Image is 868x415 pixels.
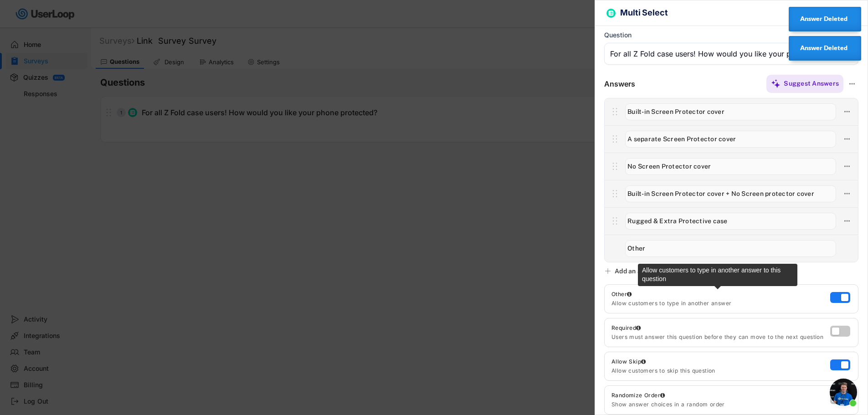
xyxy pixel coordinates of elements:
input: Built-in Screen Protector cover + No Screen protector cover [625,185,836,202]
div: Allow customers to type in another answer [611,300,830,307]
div: Show answer choices in a random order [611,401,828,408]
input: Rugged & Extra Protective case [625,213,836,230]
div: Open chat [830,379,857,406]
strong: Answer Deleted [800,44,847,51]
input: No Screen Protector cover [625,158,836,175]
div: Randomize Order [611,392,665,399]
div: Required [611,324,641,332]
input: Built-in Screen Protector cover [625,103,836,120]
img: ListMajor.svg [608,10,614,16]
div: Answers [604,79,635,89]
input: Other [625,240,836,257]
div: Suggest Answers [784,79,839,87]
div: Other [611,291,830,298]
input: Type your question here... [604,43,858,65]
strong: Answer Deleted [800,15,847,22]
div: Add an answer choice [615,267,682,275]
div: Allow Skip [611,358,646,365]
div: Users must answer this question before they can move to the next question [611,333,830,341]
div: Allow customers to skip this question [611,367,830,374]
h6: Multi Select [620,8,830,18]
div: Question [604,31,632,39]
img: MagicMajor%20%28Purple%29.svg [771,79,781,88]
input: A separate Screen Protector cover [625,131,836,148]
